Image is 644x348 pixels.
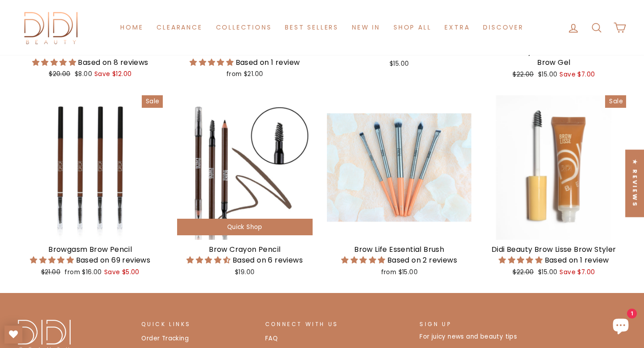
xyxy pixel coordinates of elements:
[345,19,387,36] a: New in
[104,268,140,276] span: Save $5.00
[327,95,472,280] a: Brow Life Essential Brush 5.00 stars Based on 2 reviews from $15.00
[190,57,235,68] span: 5.00 stars
[30,255,76,265] span: 4.81 stars
[278,19,345,36] a: Best Sellers
[419,320,538,328] p: Sign up
[265,320,410,328] p: CONNECT WITH US
[114,19,530,36] ul: Primary
[605,312,637,341] inbox-online-store-chat: Shopify online store chat
[173,95,318,280] a: Quick Shop Brow Crayon Pencil 4.50 stars Based on 6 reviews $19.00
[482,47,627,68] div: Didi Beauty Ultra Matte Brow Lisse Brow Gel
[173,244,318,255] div: Brow Crayon Pencil
[18,268,163,277] div: from $16.00
[559,268,595,276] span: Save $7.00
[327,59,472,68] div: $15.00
[4,326,22,344] a: My Wishlist
[94,70,131,78] span: Save $12.00
[32,57,78,68] span: 5.00 stars
[419,332,538,342] p: For juicy news and beauty tips
[605,95,626,108] div: Sale
[438,19,476,36] a: Extra
[327,268,472,277] div: from $15.00
[41,268,60,276] span: $21.00
[513,70,534,79] span: $22.00
[209,19,279,36] a: Collections
[341,255,387,265] span: 5.00 stars
[150,19,209,36] a: Clearance
[236,57,300,68] span: Based on 1 review
[114,19,150,36] a: Home
[482,268,627,277] div: $15.00
[18,70,163,79] div: $8.00
[142,95,163,108] div: Sale
[141,320,255,328] p: Quick Links
[186,255,232,265] span: 4.50 stars
[499,255,544,265] span: 5.00 stars
[476,19,530,36] a: Discover
[327,244,472,255] div: Brow Life Essential Brush
[387,19,438,36] a: Shop All
[513,268,534,276] span: $22.00
[482,95,627,280] a: Didi Beauty Brow Lisse Brow Styler 5.00 stars Based on 1 review $22.00 $15.00Save $7.00
[49,70,70,78] span: $20.00
[18,9,85,46] img: Didi Beauty Co.
[227,223,263,231] span: Quick Shop
[233,255,303,265] span: Based on 6 reviews
[482,70,627,79] div: $15.00
[387,255,457,265] span: Based on 2 reviews
[482,244,627,255] div: Didi Beauty Brow Lisse Brow Styler
[173,268,318,277] div: $19.00
[76,255,151,265] span: Based on 69 reviews
[78,57,148,68] span: Based on 8 reviews
[545,255,609,265] span: Based on 1 review
[18,95,163,280] a: Browgasm Brow Pencil 4.81 stars Based on 69 reviews $21.00 from $16.00Save $5.00
[141,332,189,345] a: Order Tracking
[559,70,595,79] span: Save $7.00
[18,244,163,255] div: Browgasm Brow Pencil
[173,70,318,79] div: from $21.00
[625,150,644,217] div: Click to open Judge.me floating reviews tab
[265,332,278,345] a: FAQ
